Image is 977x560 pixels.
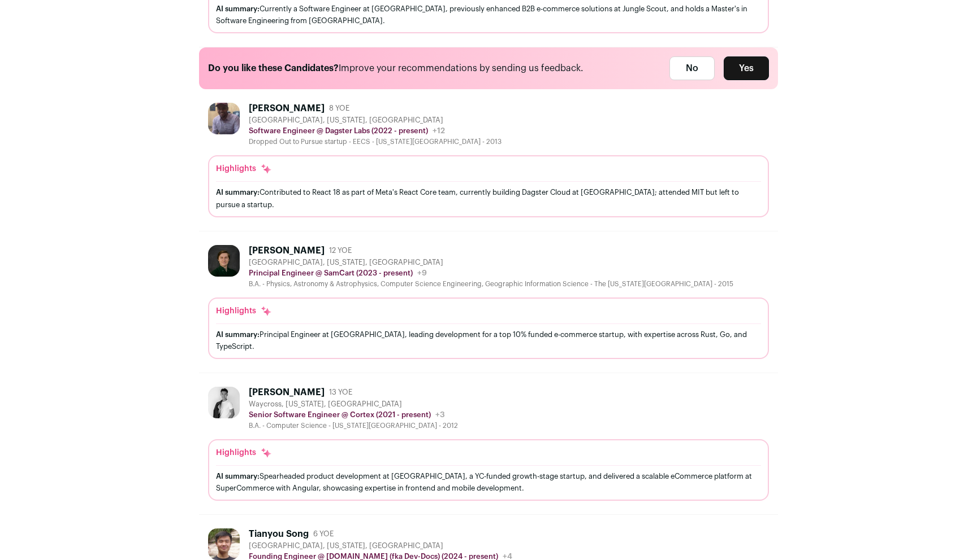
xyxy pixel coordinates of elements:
[208,103,769,217] a: [PERSON_NAME] 8 YOE [GEOGRAPHIC_DATA], [US_STATE], [GEOGRAPHIC_DATA] Software Engineer @ Dagster ...
[208,62,583,75] p: Improve your recommendations by sending us feedback.
[433,127,445,135] span: +12
[313,530,334,539] span: 6 YOE
[249,279,733,288] div: B.A. - Physics, Astronomy & Astrophysics, Computer Science Engineering, Geographic Information Sc...
[249,269,413,278] p: Principal Engineer @ SamCart (2023 - present)
[216,473,260,480] span: AI summary:
[216,470,761,494] div: Spearheaded product development at [GEOGRAPHIC_DATA], a YC-funded growth-stage startup, and deliv...
[249,245,325,256] div: [PERSON_NAME]
[417,269,427,277] span: +9
[216,447,272,458] div: Highlights
[724,56,769,80] button: Yes
[329,388,352,397] span: 13 YOE
[249,258,733,267] div: [GEOGRAPHIC_DATA], [US_STATE], [GEOGRAPHIC_DATA]
[216,5,260,12] span: AI summary:
[216,186,761,210] div: Contributed to React 18 as part of Meta's React Core team, currently building Dagster Cloud at [G...
[208,245,240,277] img: 6e90c4b6b4cd74df2a5925bfd50075353a7f5965e4774cd479ee60fa5ffdc13f
[216,163,272,174] div: Highlights
[216,305,272,317] div: Highlights
[208,387,240,418] img: da27d2ef9c84381b1b289fda5bb78f2da5f1f802a0ab5940f1907b7914931267.jpg
[208,528,240,560] img: a41bbe9da800f3c9c0eb4ef0d96508f130cbc782f26016e06e60449e5da8740c.jpg
[249,103,325,114] div: [PERSON_NAME]
[249,421,458,430] div: B.A. - Computer Science - [US_STATE][GEOGRAPHIC_DATA] - 2012
[249,387,325,398] div: [PERSON_NAME]
[435,411,445,419] span: +3
[208,245,769,359] a: [PERSON_NAME] 12 YOE [GEOGRAPHIC_DATA], [US_STATE], [GEOGRAPHIC_DATA] Principal Engineer @ SamCar...
[249,137,502,146] div: Dropped Out to Pursue startup - EECS - [US_STATE][GEOGRAPHIC_DATA] - 2013
[216,3,761,27] div: Currently a Software Engineer at [GEOGRAPHIC_DATA], previously enhanced B2B e-commerce solutions ...
[216,329,761,352] div: Principal Engineer at [GEOGRAPHIC_DATA], leading development for a top 10% funded e-commerce star...
[208,387,769,501] a: [PERSON_NAME] 13 YOE Waycross, [US_STATE], [GEOGRAPHIC_DATA] Senior Software Engineer @ Cortex (2...
[249,400,458,409] div: Waycross, [US_STATE], [GEOGRAPHIC_DATA]
[249,410,431,419] p: Senior Software Engineer @ Cortex (2021 - present)
[208,64,339,73] strong: Do you like these Candidates?
[669,56,715,80] button: No
[249,116,502,125] div: [GEOGRAPHIC_DATA], [US_STATE], [GEOGRAPHIC_DATA]
[208,103,240,134] img: 7b3b7a589cc40430fd8df37bfb6bf20c18518b914aed5ff102c4f9e12acd218a
[216,189,260,196] span: AI summary:
[249,126,428,135] p: Software Engineer @ Dagster Labs (2022 - present)
[329,104,349,113] span: 8 YOE
[329,246,352,255] span: 12 YOE
[249,541,512,550] div: [GEOGRAPHIC_DATA], [US_STATE], [GEOGRAPHIC_DATA]
[249,528,309,540] div: Tianyou Song
[216,331,260,338] span: AI summary:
